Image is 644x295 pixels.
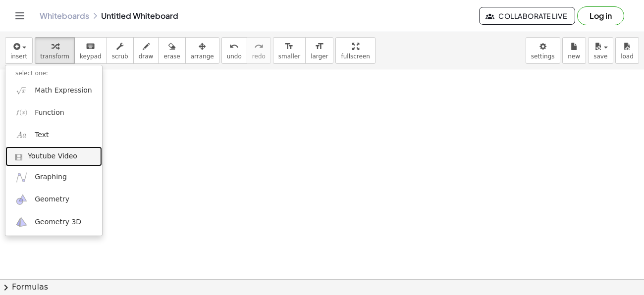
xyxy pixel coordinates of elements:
[5,166,102,189] a: Graphing
[35,37,75,64] button: transform
[221,37,247,64] button: undoundo
[107,37,134,64] button: scrub
[35,172,67,182] span: Graphing
[621,53,634,60] span: load
[593,53,607,60] span: save
[15,216,28,228] img: ggb-3d.svg
[278,53,300,60] span: smaller
[15,106,28,119] img: f_x.png
[5,147,102,166] a: Youtube Video
[64,90,263,239] iframe: Jaydes - don't worry bout me [Dir. by Tycho]
[588,37,613,64] button: save
[615,37,639,64] button: load
[15,194,28,206] img: ggb-geometry.svg
[562,37,586,64] button: new
[12,8,28,24] button: Toggle navigation
[35,130,49,140] span: Text
[40,53,69,60] span: transform
[35,195,69,204] span: Geometry
[15,129,28,141] img: Aa.png
[15,171,28,184] img: ggb-graphing.svg
[479,7,575,25] button: Collaborate Live
[229,41,239,52] i: undo
[80,53,102,60] span: keypad
[112,53,128,60] span: scrub
[252,53,266,60] span: redo
[341,53,370,60] span: fullscreen
[311,53,328,60] span: larger
[568,53,580,60] span: new
[163,53,180,60] span: erase
[35,108,64,118] span: Function
[86,41,95,52] i: keyboard
[5,211,102,233] a: Geometry 3D
[273,37,306,64] button: format_sizesmaller
[284,41,294,52] i: format_size
[5,101,102,124] a: Function
[139,53,154,60] span: draw
[28,151,77,161] span: Youtube Video
[254,41,264,52] i: redo
[158,37,185,64] button: erase
[40,11,89,21] a: Whiteboards
[227,53,242,60] span: undo
[74,37,107,64] button: keyboardkeypad
[10,53,27,60] span: insert
[185,37,219,64] button: arrange
[5,79,102,101] a: Math Expression
[35,86,92,96] span: Math Expression
[315,41,324,52] i: format_size
[191,53,214,60] span: arrange
[487,11,567,20] span: Collaborate Live
[5,68,102,79] li: select one:
[15,84,28,97] img: sqrt_x.png
[5,37,33,64] button: insert
[35,217,81,227] span: Geometry 3D
[5,189,102,211] a: Geometry
[133,37,159,64] button: draw
[577,6,624,25] button: Log in
[305,37,333,64] button: format_sizelarger
[335,37,375,64] button: fullscreen
[247,37,271,64] button: redoredo
[531,53,555,60] span: settings
[5,124,102,146] a: Text
[526,37,560,64] button: settings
